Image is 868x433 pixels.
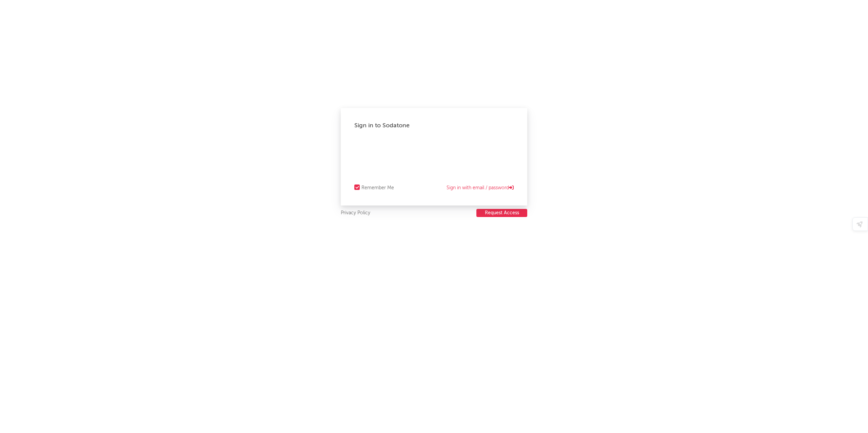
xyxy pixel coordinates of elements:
[476,209,527,217] button: Request Access
[341,209,370,217] a: Privacy Policy
[361,184,394,192] div: Remember Me
[476,209,527,217] a: Request Access
[447,184,514,192] a: Sign in with email / password
[354,122,514,130] div: Sign in to Sodatone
